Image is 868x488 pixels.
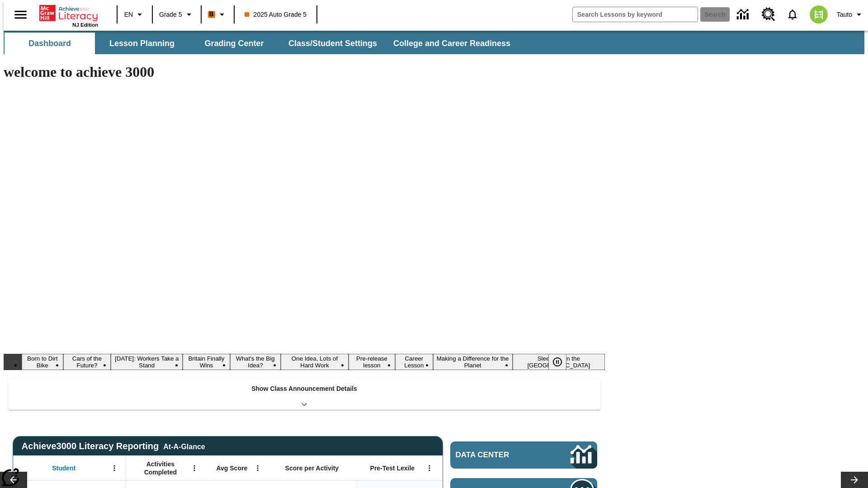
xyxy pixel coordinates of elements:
a: Notifications [781,3,804,26]
button: Profile/Settings [833,6,868,23]
button: Class/Student Settings [281,33,384,54]
a: Data Center [450,441,597,469]
span: Pre-Test Lexile [370,464,415,472]
img: avatar image [810,5,828,23]
span: Data Center [456,450,540,460]
button: Open Menu [108,461,121,475]
button: College and Career Readiness [386,33,518,54]
button: Open Menu [188,461,201,475]
button: Slide 10 Sleepless in the Animal Kingdom [513,354,605,370]
button: Pause [548,354,566,370]
button: Lesson Planning [97,33,187,54]
span: Student [52,464,75,472]
span: NJ Edition [72,22,98,28]
h1: welcome to achieve 3000 [4,64,605,80]
span: Score per Activity [285,464,339,472]
button: Dashboard [5,33,95,54]
a: Home [39,4,98,22]
button: Open side menu [7,1,34,28]
span: Tauto [837,10,852,19]
button: Slide 2 Cars of the Future? [63,354,111,370]
span: Achieve3000 Literacy Reporting [22,441,205,451]
a: Resource Center, Will open in new tab [756,2,781,27]
button: Grade: Grade 5, Select a grade [156,6,198,23]
button: Lesson carousel, Next [841,472,868,488]
button: Slide 1 Born to Dirt Bike [22,354,63,370]
span: B [209,9,214,20]
div: SubNavbar [4,31,864,54]
button: Open Menu [251,461,264,475]
span: Grade 5 [159,10,182,19]
button: Select a new avatar [804,3,833,26]
button: Grading Center [189,33,279,54]
button: Slide 8 Career Lesson [395,354,433,370]
span: 2025 Auto Grade 5 [245,10,307,19]
button: Slide 7 Pre-release lesson [349,354,395,370]
div: Show Class Announcement Details [8,379,600,410]
button: Slide 5 What's the Big Idea? [230,354,281,370]
span: Activities Completed [131,460,190,476]
span: EN [124,10,133,19]
p: Show Class Announcement Details [251,384,357,394]
button: Slide 9 Making a Difference for the Planet [433,354,513,370]
button: Slide 4 Britain Finally Wins [183,354,230,370]
input: search field [573,7,698,22]
div: At-A-Glance [163,441,205,451]
div: Home [39,3,98,28]
a: Data Center [731,2,756,27]
div: Pause [548,354,576,370]
button: Open Menu [423,461,436,475]
button: Slide 3 Labor Day: Workers Take a Stand [111,354,183,370]
button: Slide 6 One Idea, Lots of Hard Work [281,354,349,370]
span: Avg Score [216,464,247,472]
button: Boost Class color is orange. Change class color [204,6,231,23]
div: SubNavbar [4,33,519,54]
button: Language: EN, Select a language [120,6,149,23]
